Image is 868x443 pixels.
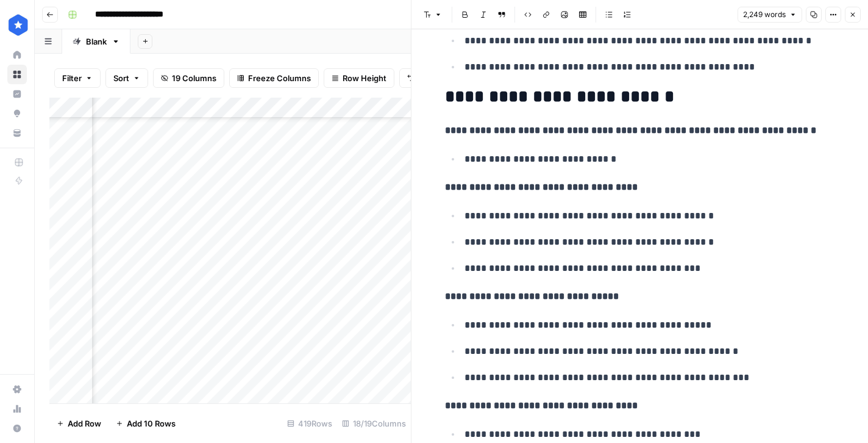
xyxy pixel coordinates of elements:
button: Add Row [49,414,108,433]
button: Sort [105,68,148,88]
button: Workspace: ConsumerAffairs [7,10,27,40]
span: 19 Columns [172,72,216,84]
button: Help + Support [7,419,27,438]
span: Add 10 Rows [127,417,176,430]
span: Filter [62,72,82,84]
a: Insights [7,84,27,104]
span: Freeze Columns [248,72,311,84]
span: Sort [113,72,129,84]
a: Home [7,45,27,65]
button: 19 Columns [153,68,224,88]
div: 18/19 Columns [337,414,411,433]
a: Blank [62,29,130,54]
span: Row Height [343,72,386,84]
span: Add Row [68,417,101,430]
a: Usage [7,399,27,419]
div: 419 Rows [282,414,337,433]
a: Opportunities [7,104,27,123]
button: Add 10 Rows [108,414,183,433]
button: 2,249 words [738,7,802,23]
img: ConsumerAffairs Logo [7,14,29,36]
a: Browse [7,65,27,84]
button: Row Height [324,68,394,88]
a: Settings [7,380,27,399]
button: Filter [54,68,101,88]
div: Blank [86,35,107,48]
span: 2,249 words [743,9,786,20]
button: Freeze Columns [229,68,319,88]
a: Your Data [7,123,27,143]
